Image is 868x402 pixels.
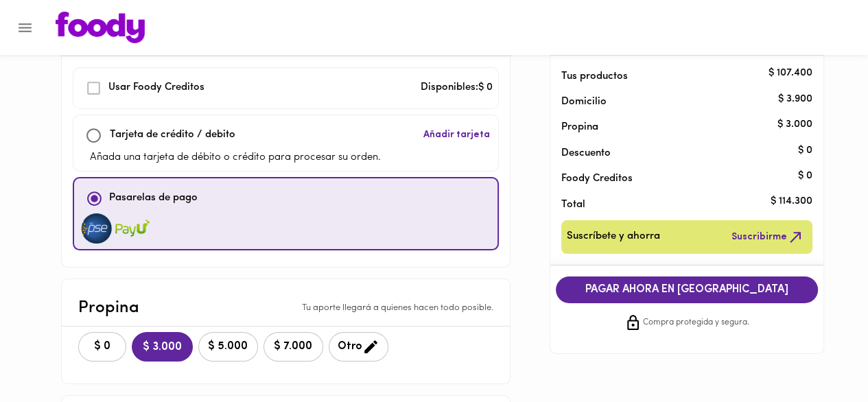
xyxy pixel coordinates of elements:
[561,69,790,84] p: Tus productos
[570,283,804,296] span: PAGAR AHORA EN [GEOGRAPHIC_DATA]
[87,340,117,353] span: $ 0
[78,332,126,362] button: $ 0
[778,92,812,106] p: $ 3.900
[143,341,182,354] span: $ 3.000
[561,172,790,186] p: Foody Creditos
[561,146,611,161] p: Descuento
[272,340,314,353] span: $ 7.000
[788,322,854,388] iframe: Messagebird Livechat Widget
[207,340,249,353] span: $ 5.000
[423,128,490,142] span: Añadir tarjeta
[561,95,607,109] p: Domicilio
[338,338,379,355] span: Otro
[777,117,812,132] p: $ 3.000
[421,121,493,150] button: Añadir tarjeta
[115,213,150,244] img: visa
[561,198,790,212] p: Total
[263,332,323,362] button: $ 7.000
[198,332,258,362] button: $ 5.000
[731,228,804,246] span: Suscribirme
[80,213,114,244] img: visa
[109,191,198,206] p: Pasarelas de pago
[729,226,807,248] button: Suscribirme
[643,316,749,330] span: Compra protegida y segura.
[108,80,204,96] p: Usar Foody Creditos
[132,332,193,362] button: $ 3.000
[421,80,493,96] p: Disponibles: $ 0
[110,128,235,143] p: Tarjeta de crédito / debito
[798,143,812,158] p: $ 0
[56,12,145,43] img: logo.png
[329,332,388,362] button: Otro
[567,228,660,246] span: Suscríbete y ahorra
[798,169,812,183] p: $ 0
[561,120,790,134] p: Propina
[302,302,493,315] p: Tu aporte llegará a quienes hacen todo posible.
[556,276,818,303] button: PAGAR AHORA EN [GEOGRAPHIC_DATA]
[771,195,812,209] p: $ 114.300
[90,150,381,166] p: Añada una tarjeta de débito o crédito para procesar su orden.
[78,296,139,320] p: Propina
[769,67,812,81] p: $ 107.400
[8,11,42,45] button: Menu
